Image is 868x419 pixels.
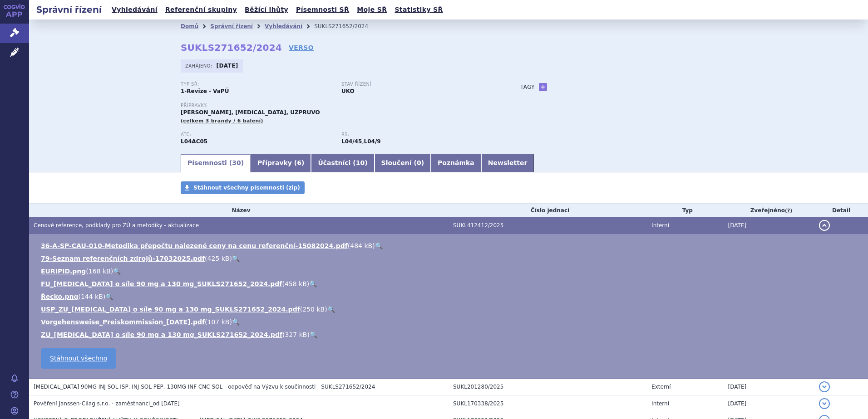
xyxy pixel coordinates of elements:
[193,185,300,191] span: Stáhnout všechny písemnosti (zip)
[819,398,830,409] button: detail
[310,331,317,338] a: 🔍
[41,279,859,288] li: ( )
[481,154,534,172] a: Newsletter
[41,242,348,249] a: 36-A-SP-CAU-010-Metodika přepočtu nalezené ceny na cenu referenční-15082024.pdf
[539,83,547,91] a: +
[34,222,199,229] span: Cenové reference, podklady pro ZÚ a metodiky - aktualizace
[207,318,230,326] span: 107 kB
[354,4,390,16] a: Moje SŘ
[289,43,314,52] a: VERSO
[181,42,282,53] strong: SUKLS271652/2024
[41,331,282,338] a: ZU_[MEDICAL_DATA] o síle 90 mg a 130 mg_SUKLS271652_2024.pdf
[105,293,113,300] a: 🔍
[163,4,240,16] a: Referenční skupiny
[285,280,307,287] span: 458 kB
[113,268,121,275] a: 🔍
[232,159,241,166] span: 30
[341,132,502,146] div: ,
[341,132,493,137] p: RS:
[350,242,372,249] span: 484 kB
[29,3,109,16] h2: Správní řízení
[724,378,815,395] td: [DATE]
[41,348,116,369] a: Stáhnout všechno
[181,109,320,116] span: [PERSON_NAME], [MEDICAL_DATA], UZPRUVO
[34,384,375,390] span: STELARA 90MG INJ SOL ISP, INJ SOL PEP, 130MG INF CNC SOL - odpověď na Výzvu k součinnosti - SUKLS...
[302,306,325,313] span: 250 kB
[41,318,205,326] a: Vorgehensweise_Preiskommission_[DATE].pdf
[449,204,647,217] th: Číslo jednací
[41,330,859,339] li: ( )
[41,254,859,263] li: ( )
[181,88,229,94] strong: 1-Revize - VaPÚ
[327,306,335,313] a: 🔍
[232,255,240,262] a: 🔍
[181,154,251,172] a: Písemnosti (30)
[181,181,305,194] a: Stáhnout všechny písemnosti (zip)
[314,19,380,33] li: SUKLS271652/2024
[375,242,383,249] a: 🔍
[217,63,238,69] strong: [DATE]
[210,23,253,29] a: Správní řízení
[819,381,830,392] button: detail
[181,82,332,87] p: Typ SŘ:
[81,293,103,300] span: 144 kB
[364,138,381,145] strong: ustekinumab
[242,4,291,16] a: Běžící lhůty
[651,400,669,407] span: Interní
[449,378,647,395] td: SUKL201280/2025
[41,241,859,250] li: ( )
[417,159,421,166] span: 0
[34,400,180,407] span: Pověření Janssen-Cilag s.r.o. - zaměstnanci_od 03.03.2025
[651,384,671,390] span: Externí
[297,159,301,166] span: 6
[293,4,352,16] a: Písemnosti SŘ
[41,293,78,300] a: Řecko.png
[356,159,365,166] span: 10
[375,154,431,172] a: Sloučení (0)
[41,255,205,262] a: 79-Seznam referenčních zdrojů-17032025.pdf
[251,154,311,172] a: Přípravky (6)
[449,395,647,412] td: SUKL170338/2025
[181,103,502,108] p: Přípravky:
[29,204,449,217] th: Název
[285,331,307,338] span: 327 kB
[431,154,481,172] a: Poznámka
[814,204,868,217] th: Detail
[89,268,111,275] span: 168 kB
[724,217,815,234] td: [DATE]
[647,204,724,217] th: Typ
[819,220,830,231] button: detail
[181,138,207,145] strong: USTEKINUMAB
[181,118,263,124] span: (celkem 3 brandy / 6 balení)
[265,23,302,29] a: Vyhledávání
[41,268,86,275] a: EURIPID.png
[392,4,445,16] a: Statistiky SŘ
[341,88,355,94] strong: UKO
[309,280,317,287] a: 🔍
[232,318,240,326] a: 🔍
[41,292,859,301] li: ( )
[207,255,230,262] span: 425 kB
[341,138,362,145] strong: ustekinumab pro léčbu Crohnovy choroby
[185,62,214,69] span: Zahájeno:
[41,280,282,287] a: FU_[MEDICAL_DATA] o síle 90 mg a 130 mg_SUKLS271652_2024.pdf
[785,208,792,214] abbr: (?)
[724,204,815,217] th: Zveřejněno
[651,222,669,229] span: Interní
[449,217,647,234] td: SUKL412412/2025
[41,305,859,314] li: ( )
[520,82,535,93] h3: Tagy
[724,395,815,412] td: [DATE]
[41,306,300,313] a: USP_ZU_[MEDICAL_DATA] o síle 90 mg a 130 mg_SUKLS271652_2024.pdf
[181,132,332,137] p: ATC:
[181,23,198,29] a: Domů
[109,4,160,16] a: Vyhledávání
[41,317,859,326] li: ( )
[311,154,374,172] a: Účastníci (10)
[341,82,493,87] p: Stav řízení:
[41,267,859,276] li: ( )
